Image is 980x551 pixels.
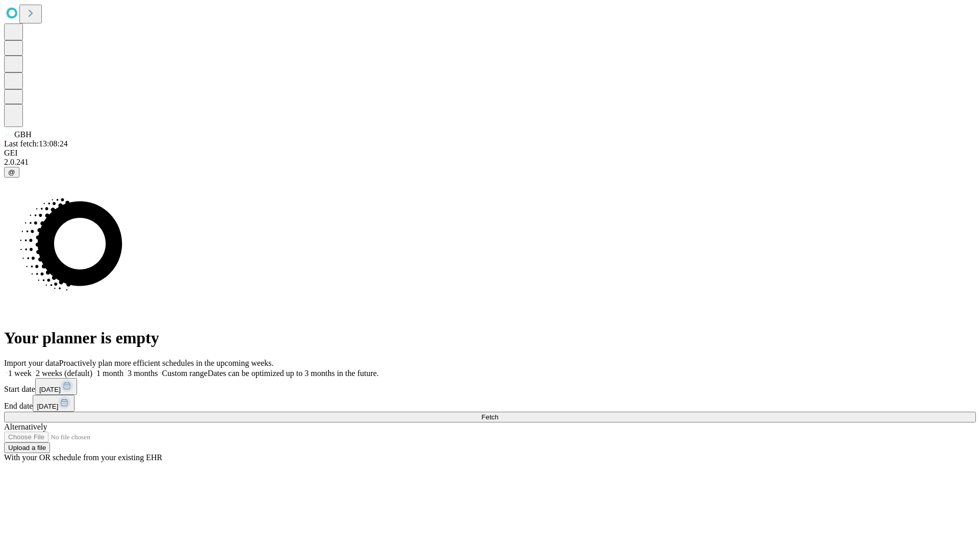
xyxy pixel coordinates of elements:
[35,378,77,395] button: [DATE]
[33,395,75,412] button: [DATE]
[481,413,498,421] span: Fetch
[4,378,976,395] div: Start date
[208,369,379,378] span: Dates can be optimized up to 3 months in the future.
[36,369,92,378] span: 2 weeks (default)
[59,359,274,367] span: Proactively plan more efficient schedules in the upcoming weeks.
[4,148,976,158] div: GEI
[96,369,124,378] span: 1 month
[4,395,976,412] div: End date
[4,158,976,167] div: 2.0.241
[4,359,59,367] span: Import your data
[37,403,58,410] span: [DATE]
[4,329,976,347] h1: Your planner is empty
[162,369,207,378] span: Custom range
[4,412,976,422] button: Fetch
[4,422,47,431] span: Alternatively
[4,453,162,462] span: With your OR schedule from your existing EHR
[8,369,32,378] span: 1 week
[4,167,19,178] button: @
[8,168,15,176] span: @
[128,369,158,378] span: 3 months
[4,442,50,453] button: Upload a file
[14,130,32,139] span: GBH
[39,386,61,393] span: [DATE]
[4,139,68,148] span: Last fetch: 13:08:24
